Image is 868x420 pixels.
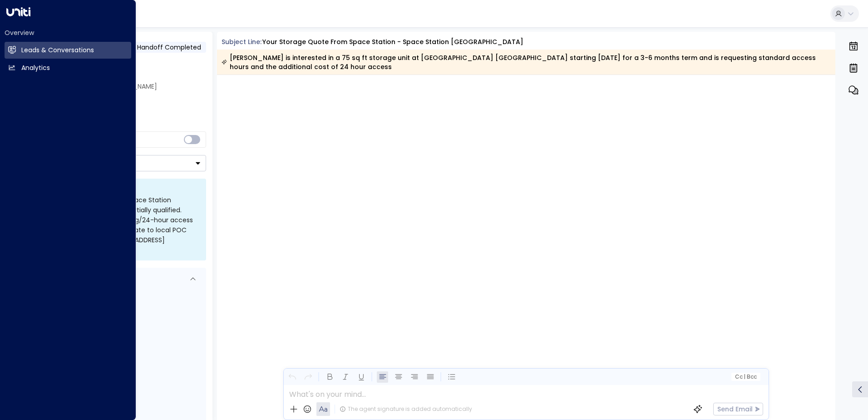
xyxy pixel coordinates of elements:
h2: Leads & Conversations [21,45,94,55]
div: Your storage quote from Space Station - Space Station [GEOGRAPHIC_DATA] [262,37,523,47]
span: | [744,374,745,380]
div: [PERSON_NAME] is interested in a 75 sq ft storage unit at [GEOGRAPHIC_DATA] [GEOGRAPHIC_DATA] sta... [222,53,830,71]
button: Redo [302,371,314,383]
button: Cc|Bcc [731,373,760,381]
div: The agent signature is added automatically [340,405,472,413]
span: Cc Bcc [735,374,756,380]
h2: Overview [5,28,131,37]
a: Leads & Conversations [5,42,131,59]
button: Undo [286,371,298,383]
a: Analytics [5,60,131,76]
h2: Analytics [21,63,50,73]
span: Subject Line: [222,37,261,46]
span: Handoff Completed [137,43,201,52]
